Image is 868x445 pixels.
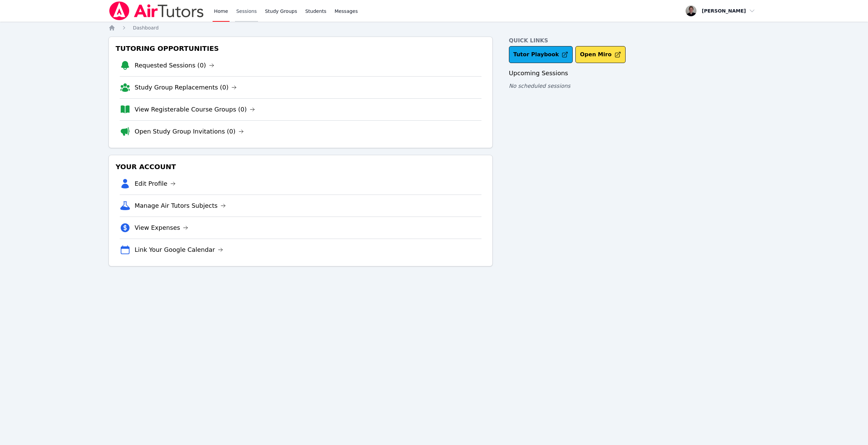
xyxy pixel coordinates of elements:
button: Open Miro [575,46,625,63]
span: Dashboard [133,25,159,31]
a: Link Your Google Calendar [135,245,223,255]
a: Study Group Replacements (0) [135,83,237,92]
a: Tutor Playbook [509,46,573,63]
a: Manage Air Tutors Subjects [135,201,226,210]
span: Messages [335,8,358,15]
h3: Your Account [114,161,487,173]
a: Requested Sessions (0) [135,61,214,70]
h4: Quick Links [509,37,759,45]
a: View Registerable Course Groups (0) [135,105,255,114]
a: Edit Profile [135,179,176,188]
img: Air Tutors [108,1,204,20]
span: No scheduled sessions [509,83,570,89]
h3: Tutoring Opportunities [114,42,487,55]
h3: Upcoming Sessions [509,68,759,78]
a: Dashboard [133,24,159,31]
a: Open Study Group Invitations (0) [135,127,244,136]
a: View Expenses [135,223,188,232]
nav: Breadcrumb [108,24,759,31]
